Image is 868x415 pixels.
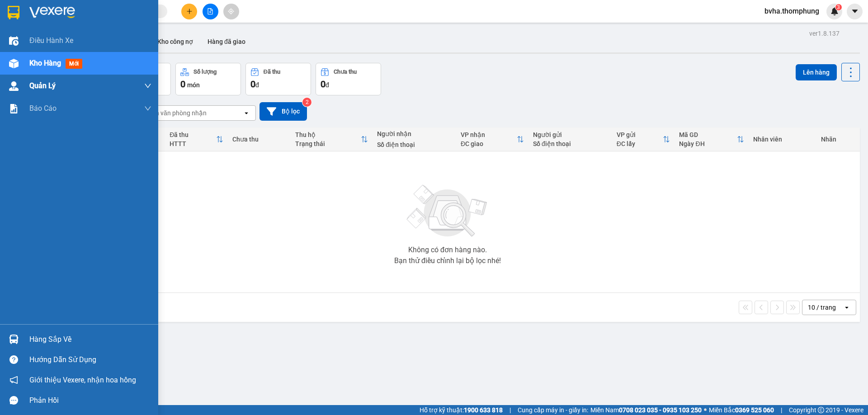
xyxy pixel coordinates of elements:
div: Số lượng [193,69,217,75]
div: Chưa thu [334,69,357,75]
th: Toggle SortBy [456,127,528,151]
span: | [509,405,511,415]
div: Chọn văn phòng nhận [144,108,207,118]
img: logo-vxr [8,6,19,19]
span: Kho hàng [29,59,61,67]
span: question-circle [9,355,18,364]
span: caret-down [851,7,859,15]
div: HTTT [170,140,216,147]
span: ⚪️ [704,408,707,412]
div: Ngày ĐH [679,140,737,147]
span: file-add [207,8,213,14]
img: solution-icon [9,104,19,113]
div: 10 / trang [808,303,836,312]
span: đ [325,81,329,89]
span: Miền Bắc [709,405,774,415]
div: Số điện thoại [377,141,452,148]
img: warehouse-icon [9,59,19,68]
button: Bộ lọc [259,102,307,121]
button: file-add [203,4,218,19]
span: Cung cấp máy in - giấy in: [518,405,588,415]
svg: open [843,304,850,311]
span: message [9,396,18,405]
div: Trạng thái [295,140,361,147]
img: warehouse-icon [9,81,19,91]
button: aim [223,4,239,19]
div: Số điện thoại [533,140,608,147]
span: down [144,82,151,90]
img: warehouse-icon [9,36,19,46]
span: bvha.thomphung [757,5,826,17]
div: Người gửi [533,131,608,138]
div: Nhãn [821,136,855,143]
th: Toggle SortBy [612,127,675,151]
svg: open [243,109,250,117]
button: plus [181,4,197,19]
span: đ [255,81,259,89]
strong: 0369 525 060 [735,406,774,414]
span: Giới thiệu Vexere, nhận hoa hồng [29,374,136,386]
span: 0 [180,79,185,90]
th: Toggle SortBy [675,127,749,151]
div: Người nhận [377,130,452,137]
div: ĐC lấy [617,140,663,147]
img: warehouse-icon [9,335,19,344]
img: icon-new-feature [830,7,839,15]
div: Chưa thu [232,136,286,143]
span: copyright [818,407,824,413]
div: Thu hộ [295,131,361,138]
button: Chưa thu0đ [316,63,381,95]
span: Miền Nam [590,405,702,415]
div: Đã thu [264,69,280,75]
div: Hàng sắp về [29,333,151,346]
div: VP gửi [617,131,663,138]
span: down [144,105,151,112]
th: Toggle SortBy [291,127,373,151]
span: plus [186,8,193,14]
div: VP nhận [461,131,517,138]
div: Mã GD [679,131,737,138]
div: Hướng dẫn sử dụng [29,353,151,367]
div: ĐC giao [461,140,517,147]
button: Hàng đã giao [200,31,253,52]
div: Đã thu [170,131,216,138]
button: caret-down [847,4,863,19]
th: Toggle SortBy [165,127,228,151]
span: món [187,81,200,89]
div: Không có đơn hàng nào. [408,246,487,254]
span: Báo cáo [29,103,57,114]
span: 3 [837,4,840,10]
span: 0 [250,79,255,90]
span: aim [228,8,234,14]
span: Quản Lý [29,80,56,91]
button: Lên hàng [796,64,837,80]
sup: 3 [835,4,842,10]
img: svg+xml;base64,PHN2ZyBjbGFzcz0ibGlzdC1wbHVnX19zdmciIHhtbG5zPSJodHRwOi8vd3d3LnczLm9yZy8yMDAwL3N2Zy... [402,179,493,243]
span: Điều hành xe [29,35,73,46]
span: mới [66,59,82,69]
span: notification [9,376,18,384]
button: Kho công nợ [150,31,200,52]
strong: 0708 023 035 - 0935 103 250 [619,406,702,414]
div: ver 1.8.137 [809,28,840,38]
sup: 2 [302,98,311,107]
button: Số lượng0món [175,63,241,95]
strong: 1900 633 818 [464,406,503,414]
div: Phản hồi [29,394,151,407]
span: 0 [321,79,325,90]
div: Nhân viên [753,136,811,143]
span: Hỗ trợ kỹ thuật: [420,405,503,415]
span: | [781,405,782,415]
div: Bạn thử điều chỉnh lại bộ lọc nhé! [394,257,501,264]
button: Đã thu0đ [245,63,311,95]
